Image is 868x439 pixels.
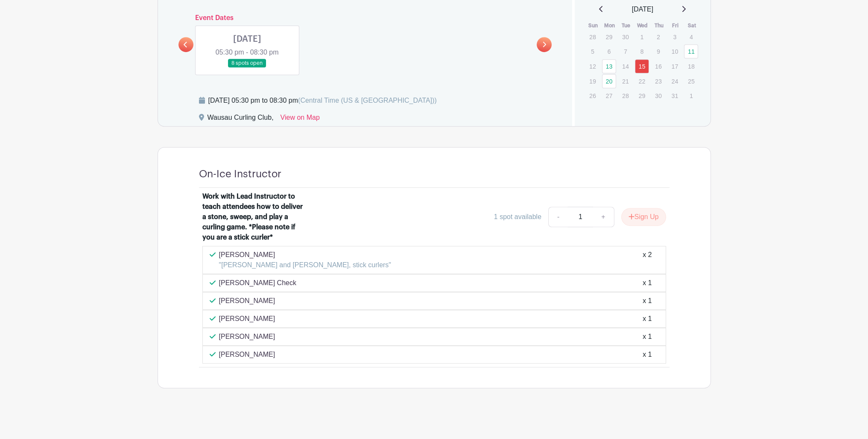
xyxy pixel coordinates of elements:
th: Tue [618,21,634,30]
p: 1 [684,89,698,102]
a: 20 [602,74,616,88]
p: 22 [635,75,649,88]
div: x 1 [643,296,652,306]
p: [PERSON_NAME] [219,349,275,360]
a: 15 [635,59,649,73]
div: Wausau Curling Club, [208,113,274,126]
p: 12 [585,60,599,73]
div: x 1 [643,349,652,360]
p: 18 [684,60,698,73]
h4: On-Ice Instructor [199,168,281,180]
p: 30 [618,30,632,43]
p: 30 [651,89,665,102]
p: 28 [585,30,599,43]
th: Mon [602,21,618,30]
a: 13 [602,59,616,73]
p: 2 [651,30,665,43]
div: [DATE] 05:30 pm to 08:30 pm [208,95,437,106]
p: 19 [585,75,599,88]
p: 3 [668,30,682,43]
th: Sat [684,21,700,30]
a: View on Map [281,113,320,126]
a: 11 [684,44,698,58]
p: 4 [684,30,698,43]
th: Sun [585,21,602,30]
div: 1 spot available [494,212,541,222]
p: 21 [618,75,632,88]
th: Wed [634,21,651,30]
p: 28 [618,89,632,102]
p: 9 [651,45,665,58]
p: 29 [602,30,616,43]
button: Sign Up [621,208,666,226]
p: 27 [602,89,616,102]
div: Work with Lead Instructor to teach attendees how to deliver a stone, sweep, and play a curling ga... [202,191,308,243]
p: [PERSON_NAME] [219,296,275,306]
p: [PERSON_NAME] [219,250,391,260]
p: 14 [618,60,632,73]
p: 29 [635,89,649,102]
p: 8 [635,45,649,58]
span: (Central Time (US & [GEOGRAPHIC_DATA])) [298,97,437,104]
p: 16 [651,60,665,73]
p: 25 [684,75,698,88]
h6: Event Dates [193,14,537,22]
div: x 1 [643,314,652,324]
div: x 1 [643,332,652,342]
div: x 1 [643,278,652,288]
th: Thu [651,21,667,30]
p: [PERSON_NAME] [219,332,275,342]
a: - [548,207,568,227]
p: 5 [585,45,599,58]
p: 24 [668,75,682,88]
th: Fri [667,21,684,30]
p: "[PERSON_NAME] and [PERSON_NAME], stick curlers" [219,260,391,270]
p: 17 [668,60,682,73]
p: 23 [651,75,665,88]
div: x 2 [643,250,652,270]
span: [DATE] [632,4,653,14]
a: + [593,207,614,227]
p: [PERSON_NAME] [219,314,275,324]
p: 10 [668,45,682,58]
p: 6 [602,45,616,58]
p: 31 [668,89,682,102]
p: 26 [585,89,599,102]
p: [PERSON_NAME] Check [219,278,296,288]
p: 7 [618,45,632,58]
p: 1 [635,30,649,43]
